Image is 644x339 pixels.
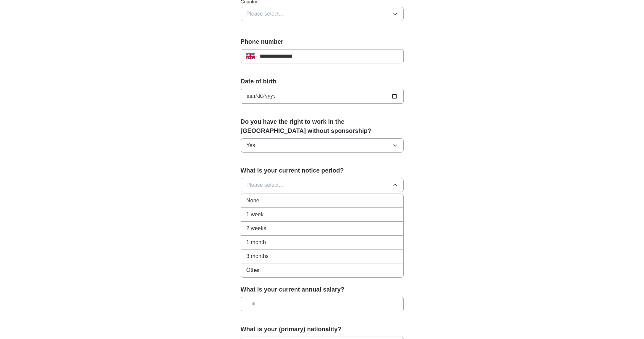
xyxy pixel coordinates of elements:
[246,224,266,233] span: 2 weeks
[246,238,266,246] span: 1 month
[246,181,283,189] span: Please select...
[246,197,259,205] span: None
[241,7,404,21] button: Please select...
[241,285,404,294] label: What is your current annual salary?
[246,266,260,274] span: Other
[241,325,404,334] label: What is your (primary) nationality?
[246,252,269,260] span: 3 months
[241,117,404,136] label: Do you have the right to work in the [GEOGRAPHIC_DATA] without sponsorship?
[246,141,255,149] span: Yes
[241,138,404,153] button: Yes
[246,211,264,219] span: 1 week
[241,37,404,46] label: Phone number
[241,77,404,86] label: Date of birth
[241,166,404,175] label: What is your current notice period?
[241,178,404,192] button: Please select...
[246,10,283,18] span: Please select...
